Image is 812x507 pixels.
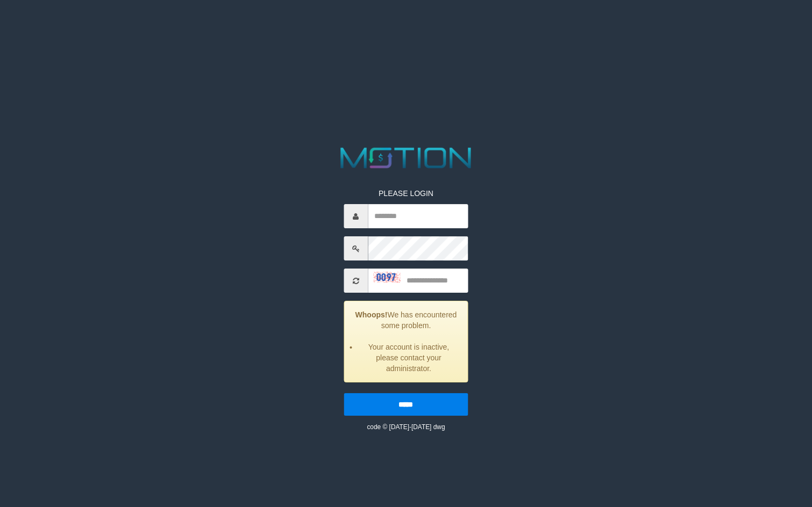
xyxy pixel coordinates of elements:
img: MOTION_logo.png [335,144,477,172]
div: We has encountered some problem. [344,301,468,382]
strong: Whoops! [355,310,388,319]
img: captcha [373,272,400,283]
li: Your account is inactive, please contact your administrator. [358,342,460,374]
p: PLEASE LOGIN [344,188,468,199]
small: code © [DATE]-[DATE] dwg [367,423,445,431]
